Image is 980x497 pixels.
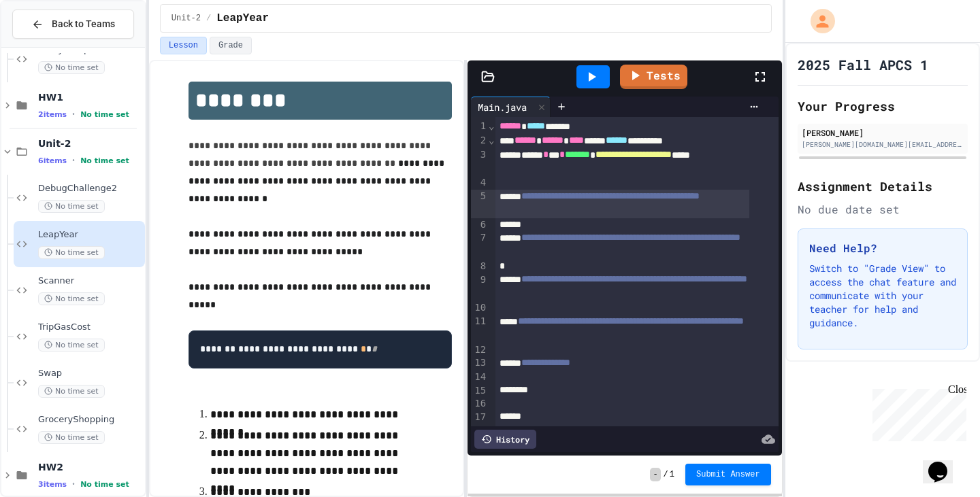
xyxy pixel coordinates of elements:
span: DebugChallenge2 [38,183,142,194]
div: 14 [471,371,488,384]
span: No time set [38,292,105,305]
div: 3 [471,148,488,177]
h1: 2025 Fall APCS 1 [798,55,928,74]
div: 10 [471,301,488,315]
button: Submit Answer [685,464,771,485]
h2: Your Progress [798,97,968,116]
button: Back to Teams [12,10,134,39]
iframe: chat widget [923,443,966,483]
div: 9 [471,273,488,302]
span: No time set [38,339,105,352]
span: - [650,468,660,481]
h3: Need Help? [809,240,956,256]
div: 2 [471,134,488,148]
span: No time set [80,110,129,119]
span: • [72,155,75,166]
span: Fold line [488,135,495,145]
div: Main.java [471,100,534,114]
div: [PERSON_NAME] [802,126,964,139]
span: • [72,479,75,490]
div: 12 [471,343,488,357]
div: 17 [471,411,488,424]
span: Submit Answer [696,469,760,480]
span: No time set [38,385,105,398]
div: [PERSON_NAME][DOMAIN_NAME][EMAIL_ADDRESS][PERSON_NAME][PERSON_NAME][DOMAIN_NAME] [802,139,964,150]
span: TripGasCost [38,322,142,333]
div: 8 [471,260,488,273]
div: 16 [471,397,488,411]
p: Switch to "Grade View" to access the chat feature and communicate with your teacher for help and ... [809,262,956,330]
h2: Assignment Details [798,177,968,196]
span: / [206,13,211,24]
span: LeapYear [38,229,142,241]
span: No time set [38,200,105,213]
span: HW2 [38,461,142,473]
button: Lesson [160,37,207,54]
span: No time set [80,480,129,489]
div: No due date set [798,201,968,218]
div: 11 [471,315,488,343]
div: Main.java [471,97,551,117]
div: 1 [471,120,488,134]
iframe: chat widget [867,383,966,441]
span: • [72,109,75,120]
span: Fold line [488,120,495,131]
span: 2 items [38,110,67,119]
div: 18 [471,424,488,438]
div: 13 [471,356,488,371]
div: 6 [471,218,488,232]
span: No time set [38,246,105,259]
span: LeapYear [216,10,269,27]
div: 7 [471,231,488,260]
span: Swap [38,368,142,379]
a: Tests [620,65,687,89]
div: Chat with us now!Close [5,5,94,86]
span: 3 items [38,480,67,489]
div: 5 [471,190,488,218]
span: No time set [80,156,129,165]
div: My Account [796,5,838,37]
span: No time set [38,61,105,74]
div: 4 [471,176,488,190]
span: Back to Teams [52,17,115,31]
div: History [474,430,536,449]
span: GroceryShopping [38,414,142,426]
span: 1 [670,469,674,480]
span: No time set [38,431,105,444]
span: Unit-2 [38,137,142,150]
span: HW1 [38,91,142,103]
div: 15 [471,384,488,398]
span: Unit-2 [171,13,201,24]
span: Scanner [38,275,142,287]
span: 6 items [38,156,67,165]
span: / [664,469,668,480]
button: Grade [210,37,252,54]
